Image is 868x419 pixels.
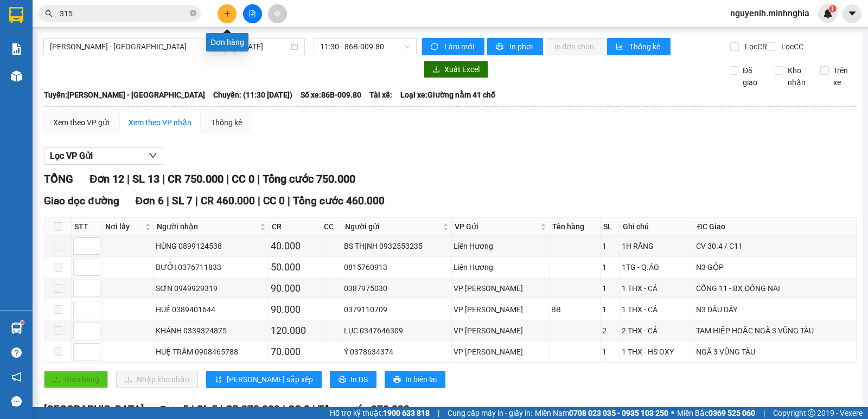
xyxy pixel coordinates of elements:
[232,172,254,185] span: CC 0
[293,195,385,207] span: Tổng cước 460.000
[330,407,430,419] span: Hỗ trợ kỹ thuật:
[444,63,480,75] span: Xuất Excel
[393,376,401,384] span: printer
[823,9,833,18] img: icon-new-feature
[607,38,671,55] button: bar-chartThống kê
[622,325,692,337] div: 2 THX - CÁ
[454,240,547,252] div: Liên Hương
[168,172,224,185] span: CR 750.000
[339,376,346,384] span: printer
[263,172,355,185] span: Tổng cước 750.000
[271,344,319,359] div: 70.000
[452,278,550,299] td: VP Phan Rí
[218,4,237,23] button: plus
[271,260,319,275] div: 50.000
[224,10,231,17] span: plus
[190,9,196,19] span: close-circle
[157,221,258,233] span: Người nhận
[258,195,260,207] span: |
[602,282,618,294] div: 1
[288,403,310,416] span: CC 0
[195,195,198,207] span: |
[227,373,313,385] span: [PERSON_NAME] sắp xếp
[671,411,674,415] span: ⚪️
[132,172,159,185] span: SL 13
[808,409,815,417] span: copyright
[601,218,620,236] th: SL
[344,346,450,358] div: Ý 0378634374
[344,304,450,315] div: 0379110709
[383,409,430,417] strong: 1900 633 818
[318,403,410,416] span: Tổng cước 270.000
[722,7,818,20] span: nguyenlh.minhnghia
[496,43,505,51] span: printer
[11,43,22,55] img: solution-icon
[220,403,223,416] span: |
[211,117,242,128] div: Thống kê
[44,371,108,388] button: uploadGiao hàng
[172,195,193,207] span: SL 7
[45,10,53,17] span: search
[438,407,439,419] span: |
[831,5,834,12] span: 1
[190,10,196,16] span: close-circle
[129,117,192,128] div: Xem theo VP nhận
[454,304,547,315] div: VP [PERSON_NAME]
[622,240,692,252] div: 1H RĂNG
[448,407,532,419] span: Cung cấp máy in - giấy in:
[777,41,805,53] span: Lọc CC
[44,403,144,416] span: [GEOGRAPHIC_DATA]
[454,282,547,294] div: VP [PERSON_NAME]
[400,89,495,101] span: Loại xe: Giường nằm 41 chỗ
[127,172,130,185] span: |
[620,218,694,236] th: Ghi chú
[90,172,124,185] span: Đơn 12
[9,7,23,23] img: logo-vxr
[369,89,392,101] span: Tài xế:
[350,373,368,385] span: In DS
[843,4,861,23] button: caret-down
[344,325,450,337] div: LỤC 0347646309
[454,261,547,273] div: Liên Hương
[162,172,165,185] span: |
[271,323,319,338] div: 120.000
[321,218,342,236] th: CC
[268,4,287,23] button: aim
[452,257,550,278] td: Liên Hương
[783,65,812,88] span: Kho nhận
[455,221,538,233] span: VP Gửi
[622,346,692,358] div: 1 THX - HS OXY
[738,65,767,88] span: Đã giao
[320,38,410,55] span: 11:30 - 86B-009.80
[330,371,376,388] button: printerIn DS
[694,257,857,278] td: N3 GỘP
[263,195,285,207] span: CC 0
[11,372,22,382] span: notification
[269,218,321,236] th: CR
[622,304,692,315] div: 1 THX - CÁ
[694,236,857,257] td: CV 30.4 / C11
[432,66,440,74] span: download
[694,320,857,341] td: TAM HIỆP HOẶC NGÃ 3 VŨNG TÀU
[677,407,755,419] span: Miền Bắc
[444,41,476,53] span: Làm mới
[248,10,256,17] span: file-add
[535,407,668,419] span: Miền Nam
[422,38,484,55] button: syncLàm mới
[431,43,440,51] span: sync
[602,261,618,273] div: 1
[201,195,255,207] span: CR 460.000
[344,261,450,273] div: 0815760913
[344,282,450,294] div: 0387975030
[452,236,550,257] td: Liên Hương
[21,321,24,324] sup: 1
[454,325,547,337] div: VP [PERSON_NAME]
[509,41,534,53] span: In phơi
[345,221,441,233] span: Người gửi
[226,403,280,416] span: CR 270.000
[847,9,857,18] span: caret-down
[44,172,73,185] span: TỔNG
[602,240,618,252] div: 1
[602,304,618,315] div: 1
[602,346,618,358] div: 1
